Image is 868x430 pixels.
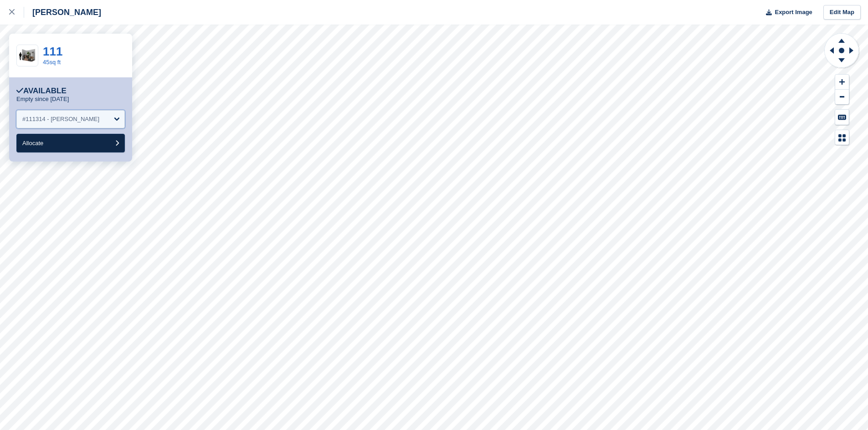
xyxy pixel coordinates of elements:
p: Empty since [DATE] [16,96,69,103]
span: Allocate [22,140,43,147]
button: Zoom Out [835,90,849,105]
div: [PERSON_NAME] [24,7,101,18]
button: Zoom In [835,75,849,90]
div: Available [16,86,67,96]
button: Export Image [760,5,812,20]
button: Allocate [16,134,125,152]
button: Map Legend [835,130,849,145]
div: #111314 - [PERSON_NAME] [22,115,99,124]
a: 111 [43,45,62,58]
span: Export Image [775,8,812,17]
img: 40-sqft-unit.jpg [17,48,38,64]
a: 45sq ft [43,59,61,66]
button: Keyboard Shortcuts [835,110,849,125]
a: Edit Map [823,5,861,20]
